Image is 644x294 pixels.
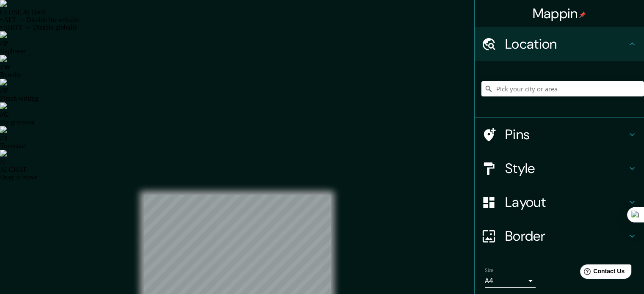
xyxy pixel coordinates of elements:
h4: Border [505,228,627,245]
div: Layout [475,185,644,219]
iframe: Help widget launcher [569,261,635,285]
label: Size [485,267,494,274]
div: A4 [485,274,536,288]
div: Border [475,219,644,253]
h4: Layout [505,194,627,211]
